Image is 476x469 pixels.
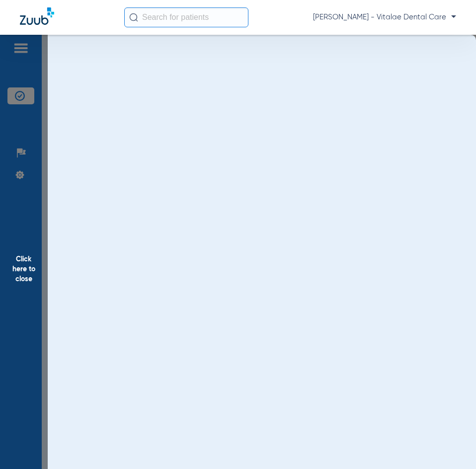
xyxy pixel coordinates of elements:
span: [PERSON_NAME] - Vitalae Dental Care [313,12,456,22]
input: Search for patients [124,7,248,27]
img: Zuub Logo [20,7,54,25]
img: Search Icon [129,13,138,22]
iframe: Chat Widget [426,421,476,469]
